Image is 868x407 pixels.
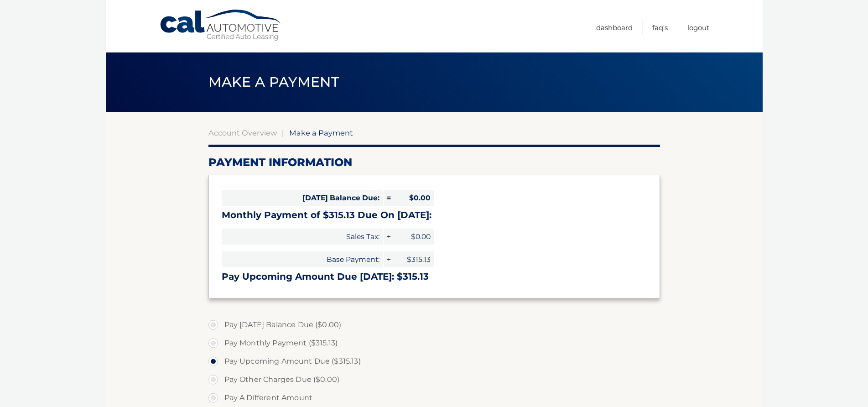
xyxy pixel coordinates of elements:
[208,334,660,352] label: Pay Monthly Payment ($315.13)
[208,316,660,334] label: Pay [DATE] Balance Due ($0.00)
[393,190,434,206] span: $0.00
[384,229,393,245] span: +
[652,20,668,35] a: FAQ's
[208,156,660,169] h2: Payment Information
[208,370,660,389] label: Pay Other Charges Due ($0.00)
[393,251,434,267] span: $315.13
[208,73,339,90] span: Make a Payment
[289,128,353,137] span: Make a Payment
[393,229,434,245] span: $0.00
[222,229,383,245] span: Sales Tax:
[687,20,709,35] a: Logout
[222,251,383,267] span: Base Payment:
[222,271,647,282] h3: Pay Upcoming Amount Due [DATE]: $315.13
[596,20,633,35] a: Dashboard
[282,128,284,137] span: |
[208,389,660,407] label: Pay A Different Amount
[208,128,277,137] a: Account Overview
[159,9,282,42] a: Cal Automotive
[222,209,647,221] h3: Monthly Payment of $315.13 Due On [DATE]:
[208,352,660,370] label: Pay Upcoming Amount Due ($315.13)
[384,251,393,267] span: +
[384,190,393,206] span: =
[222,190,383,206] span: [DATE] Balance Due:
